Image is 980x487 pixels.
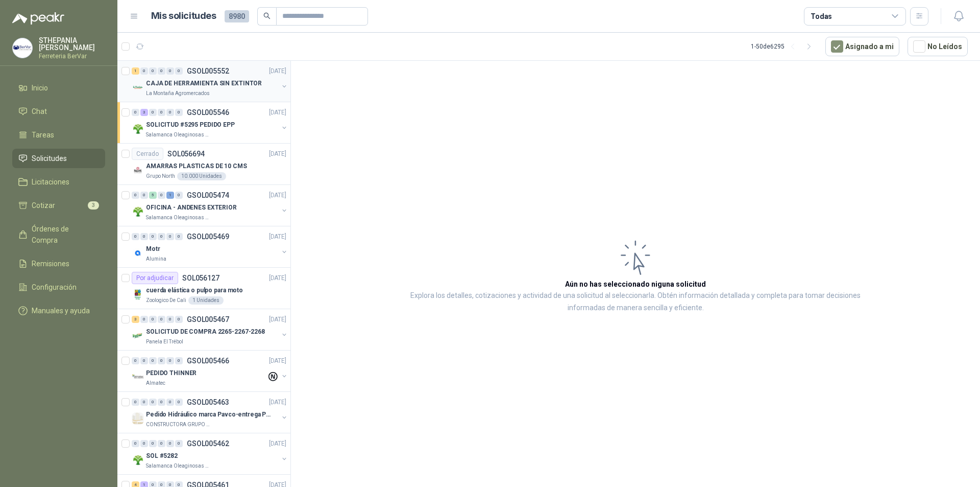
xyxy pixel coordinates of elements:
p: CONSTRUCTORA GRUPO FIP [146,421,210,429]
div: 0 [140,67,148,75]
a: 1 0 0 0 0 0 GSOL005552[DATE] Company LogoCAJA DE HERRAMIENTA SIN EXTINTORLa Montaña Agromercados [132,65,288,98]
span: 3 [88,201,99,210]
div: 0 [132,357,139,364]
div: 0 [166,357,174,364]
p: CAJA DE HERRAMIENTA SIN EXTINTOR [146,79,262,88]
div: 0 [166,67,174,75]
div: 0 [175,192,183,199]
div: 0 [132,233,139,240]
a: 3 0 0 0 0 0 GSOL005467[DATE] Company LogoSOLICITUD DE COMPRA 2265-2267-2268Panela El Trébol [132,313,288,346]
a: 0 0 0 0 0 0 GSOL005463[DATE] Company LogoPedido Hidráulico marca Pavco-entrega PopayánCONSTRUCTOR... [132,396,288,429]
a: Por adjudicarSOL056127[DATE] Company Logocuerda elástica o pulpo para motoZoologico De Cali1 Unid... [117,268,290,309]
p: Almatec [146,379,165,387]
a: Solicitudes [12,149,105,168]
div: Cerrado [132,148,163,160]
div: 0 [140,399,148,406]
p: [DATE] [269,66,286,76]
a: CerradoSOL056694[DATE] Company LogoAMARRAS PLASTICAS DE 10 CMSGrupo North10.000 Unidades [117,144,290,185]
div: 0 [175,109,183,116]
p: [DATE] [269,191,286,200]
p: Motr [146,244,160,254]
div: 1 Unidades [188,296,224,305]
img: Company Logo [132,371,144,383]
span: Solicitudes [32,153,67,164]
a: Órdenes de Compra [12,219,105,250]
p: Alumina [146,255,166,263]
p: GSOL005462 [187,440,229,447]
p: STHEPANIA [PERSON_NAME] [39,37,105,51]
p: Salamanca Oleaginosas SAS [146,131,210,139]
div: 0 [175,440,183,447]
img: Company Logo [132,412,144,425]
div: 0 [132,440,139,447]
div: 0 [149,440,157,447]
a: 0 0 0 0 0 0 GSOL005466[DATE] Company LogoPEDIDO THINNERAlmatec [132,355,288,387]
h3: Aún no has seleccionado niguna solicitud [565,279,706,290]
div: 0 [166,109,174,116]
div: 1 [166,192,174,199]
p: GSOL005463 [187,399,229,406]
div: 0 [158,440,165,447]
a: Tareas [12,125,105,145]
p: GSOL005552 [187,67,229,75]
img: Company Logo [13,38,32,58]
div: 0 [175,399,183,406]
span: Licitaciones [32,176,69,188]
img: Company Logo [132,247,144,259]
div: 0 [158,233,165,240]
p: AMARRAS PLASTICAS DE 10 CMS [146,161,247,171]
div: 0 [140,440,148,447]
div: 0 [158,109,165,116]
p: OFICINA - ANDENES EXTERIOR [146,203,237,213]
p: Ferreteria BerVar [39,53,105,59]
img: Company Logo [132,288,144,300]
div: 0 [158,192,165,199]
div: 0 [140,357,148,364]
div: 0 [132,399,139,406]
div: 5 [149,192,157,199]
div: 0 [158,67,165,75]
img: Company Logo [132,164,144,176]
a: Cotizar3 [12,196,105,215]
p: Pedido Hidráulico marca Pavco-entrega Popayán [146,410,273,420]
div: 0 [175,357,183,364]
p: La Montaña Agromercados [146,89,210,98]
p: PEDIDO THINNER [146,368,197,378]
p: Salamanca Oleaginosas SAS [146,214,210,222]
p: [DATE] [269,232,286,242]
p: GSOL005467 [187,316,229,323]
span: Remisiones [32,258,69,269]
div: Todas [811,11,832,22]
div: Por adjudicar [132,272,178,284]
a: Manuales y ayuda [12,301,105,320]
p: SOL056694 [167,150,205,157]
div: 0 [166,316,174,323]
p: SOL #5282 [146,451,178,461]
a: Configuración [12,277,105,297]
div: 10.000 Unidades [177,172,226,180]
a: 0 0 0 0 0 0 GSOL005462[DATE] Company LogoSOL #5282Salamanca Oleaginosas SAS [132,437,288,470]
div: 0 [140,192,148,199]
span: Inicio [32,82,48,94]
div: 0 [166,399,174,406]
div: 0 [175,67,183,75]
a: Inicio [12,78,105,98]
p: Explora los detalles, cotizaciones y actividad de una solicitud al seleccionarla. Obtén informaci... [393,290,878,314]
span: search [263,12,271,19]
p: Panela El Trébol [146,338,183,346]
div: 1 - 50 de 6295 [751,38,817,55]
img: Company Logo [132,330,144,342]
p: [DATE] [269,439,286,449]
div: 0 [149,109,157,116]
div: 0 [149,233,157,240]
a: 0 3 0 0 0 0 GSOL005546[DATE] Company LogoSOLICITUD #5295 PEDIDO EPPSalamanca Oleaginosas SAS [132,106,288,139]
div: 3 [132,316,139,323]
p: Zoologico De Cali [146,296,186,305]
a: Licitaciones [12,172,105,192]
div: 0 [166,233,174,240]
p: SOL056127 [182,274,219,282]
p: [DATE] [269,356,286,366]
p: Grupo North [146,172,175,180]
span: Cotizar [32,200,55,211]
p: SOLICITUD DE COMPRA 2265-2267-2268 [146,327,265,337]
